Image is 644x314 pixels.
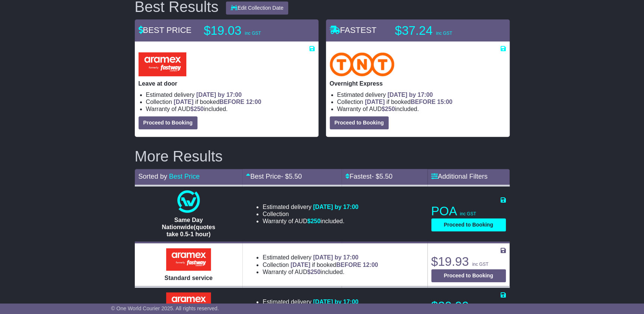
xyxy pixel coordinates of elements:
[411,99,436,105] span: BEFORE
[330,80,506,87] p: Overnight Express
[139,173,167,180] span: Sorted by
[262,218,358,225] li: Warranty of AUD included.
[262,254,378,261] li: Estimated delivery
[385,106,395,112] span: 250
[382,106,395,112] span: $
[139,25,192,35] span: BEST PRICE
[246,173,302,180] a: Best Price- $5.50
[365,99,452,105] span: if booked
[204,23,297,38] p: $19.03
[365,99,385,105] span: [DATE]
[436,31,452,36] span: inc GST
[281,173,302,180] span: - $
[330,52,395,76] img: TNT Domestic: Overnight Express
[431,299,506,314] p: $20.99
[139,80,315,87] p: Leave at door
[460,211,476,216] span: inc GST
[345,173,392,180] a: Fastest- $5.50
[146,91,315,98] li: Estimated delivery
[472,262,488,267] span: inc GST
[139,52,186,76] img: Aramex: Leave at door
[262,210,358,218] li: Collection
[174,99,261,105] span: if booked
[194,106,204,112] span: 250
[262,268,378,275] li: Warranty of AUD included.
[431,254,506,269] p: $19.93
[290,262,378,268] span: if booked
[307,218,321,224] span: $
[336,262,361,268] span: BEFORE
[431,218,506,231] button: Proceed to Booking
[166,248,211,271] img: Aramex: Standard service
[177,190,200,213] img: One World Courier: Same Day Nationwide(quotes take 0.5-1 hour)
[431,269,506,282] button: Proceed to Booking
[311,269,321,275] span: 250
[146,98,315,105] li: Collection
[330,116,389,129] button: Proceed to Booking
[379,173,392,180] span: 5.50
[337,91,506,98] li: Estimated delivery
[135,148,510,164] h2: More Results
[311,218,321,224] span: 250
[245,31,261,36] span: inc GST
[371,173,392,180] span: - $
[313,299,358,305] span: [DATE] by 17:00
[395,23,488,38] p: $37.24
[146,105,315,113] li: Warranty of AUD included.
[313,254,358,261] span: [DATE] by 17:00
[226,1,288,15] button: Edit Collection Date
[139,116,197,129] button: Proceed to Booking
[164,275,212,281] span: Standard service
[190,106,204,112] span: $
[330,25,377,35] span: FASTEST
[313,204,358,210] span: [DATE] by 17:00
[246,99,261,105] span: 12:00
[262,203,358,210] li: Estimated delivery
[262,298,378,305] li: Estimated delivery
[431,204,506,219] p: POA
[289,173,302,180] span: 5.50
[290,262,310,268] span: [DATE]
[337,105,506,113] li: Warranty of AUD included.
[162,217,215,237] span: Same Day Nationwide(quotes take 0.5-1 hour)
[262,261,378,268] li: Collection
[111,305,219,311] span: © One World Courier 2025. All rights reserved.
[437,99,452,105] span: 15:00
[431,173,488,180] a: Additional Filters
[196,92,242,98] span: [DATE] by 17:00
[337,98,506,105] li: Collection
[388,92,433,98] span: [DATE] by 17:00
[174,99,193,105] span: [DATE]
[220,99,245,105] span: BEFORE
[307,269,321,275] span: $
[363,262,378,268] span: 12:00
[169,173,200,180] a: Best Price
